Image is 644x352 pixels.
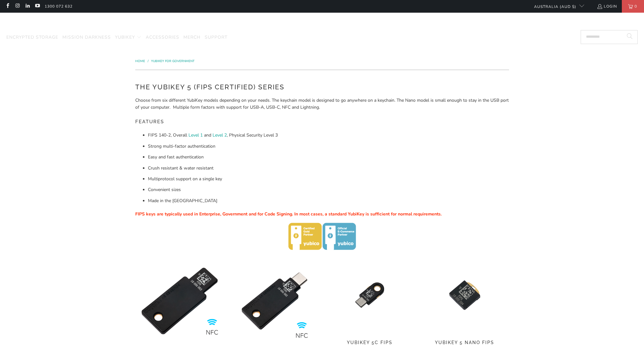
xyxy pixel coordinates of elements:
input: Search... [581,30,638,44]
span: YubiKey [115,34,135,40]
a: Level 1 [188,132,203,138]
img: YubiKey 5C FIPS - Trust Panda [325,257,414,334]
li: Convenient sizes [148,186,509,193]
span: Home [135,59,145,63]
span: Encrypted Storage [6,34,58,40]
a: YubiKey 5C FIPS - Trust Panda YubiKey 5C FIPS - Trust Panda [325,257,414,334]
a: Trust Panda Australia on YouTube [35,4,40,9]
a: Level 2 [213,132,227,138]
a: Home [135,59,146,63]
li: Strong multi-factor authentication [148,143,509,150]
a: YubiKey 5C NFC FIPS - Trust Panda YubiKey 5C NFC FIPS - Trust Panda [230,257,319,345]
img: YubiKey 5C NFC FIPS - Trust Panda [230,257,319,345]
li: Made in the [GEOGRAPHIC_DATA] [148,197,509,204]
li: FIPS 140-2, Overall and , Physical Security Level 3 [148,132,509,139]
img: YubiKey 5 Nano FIPS - Trust Panda [420,257,509,334]
a: Merch [183,30,201,45]
span: Mission Darkness [62,34,111,40]
img: Trust Panda Australia [290,16,354,29]
span: YubiKey 5 Nano FIPS [420,340,509,345]
summary: YubiKey [115,30,142,45]
h5: Features [135,116,509,128]
a: Mission Darkness [62,30,111,45]
span: Support [205,34,227,40]
a: Accessories [146,30,179,45]
span: YubiKey 5C FIPS [325,340,414,345]
a: YubiKey for Government [151,59,194,63]
li: Crush resistant & water resistant [148,165,509,172]
a: Trust Panda Australia on Instagram [15,4,20,9]
a: YubiKey 5 Nano FIPS - Trust Panda YubiKey 5 Nano FIPS - Trust Panda [420,257,509,334]
a: YubiKey 5 NFC FIPS - Trust Panda YubiKey 5 NFC FIPS - Trust Panda [135,257,224,345]
span: Merch [183,34,201,40]
span: / [148,59,149,63]
nav: Translation missing: en.navigation.header.main_nav [6,30,227,45]
a: Encrypted Storage [6,30,58,45]
p: Choose from six different YubiKey models depending on your needs. The keychain model is designed ... [135,97,509,111]
a: Login [597,3,617,10]
h2: The YubiKey 5 (FIPS Certified) Series [135,82,509,92]
a: 1300 072 632 [45,3,73,10]
button: Search [622,30,638,44]
a: Trust Panda Australia on LinkedIn [25,4,30,9]
img: YubiKey 5 NFC FIPS - Trust Panda [135,257,224,345]
a: Trust Panda Australia on Facebook [5,4,10,9]
span: Accessories [146,34,179,40]
li: Multiprotocol support on a single key [148,176,509,182]
a: Support [205,30,227,45]
li: Easy and fast authentication [148,154,509,161]
span: FIPS keys are typically used in Enterprise, Government and for Code Signing. In most cases, a sta... [135,211,442,217]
